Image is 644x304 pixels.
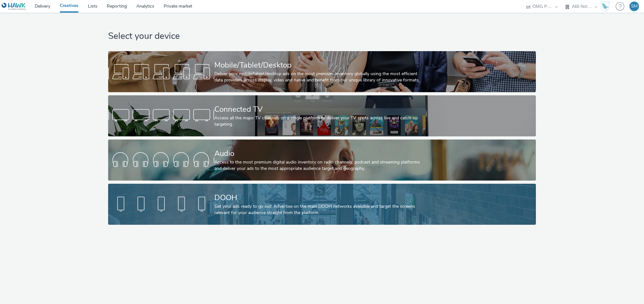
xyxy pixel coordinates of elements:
[108,30,536,42] h1: Select your device
[214,104,427,115] div: Connected TV
[214,203,427,216] div: Get your ads ready to go out! Advertise on the main DOOH networks available and target the screen...
[600,1,610,11] img: Hawk Academy
[108,140,536,181] a: AudioAccess to the most premium digital audio inventory on radio channels, podcast and streaming ...
[214,115,427,128] div: Access all the major TV channels on a single platform to deliver your TV spots across live and ca...
[214,159,427,172] div: Access to the most premium digital audio inventory on radio channels, podcast and streaming platf...
[108,184,536,225] a: DOOHGet your ads ready to go out! Advertise on the main DOOH networks available and target the sc...
[631,2,638,11] div: SM
[108,95,536,136] a: Connected TVAccess all the major TV channels on a single platform to deliver your TV spots across...
[2,3,26,10] img: undefined Logo
[600,1,612,11] a: Hawk Academy
[214,192,427,203] div: DOOH
[108,51,536,92] a: Mobile/Tablet/DesktopDeliver your mobile/tablet/desktop ads on the most premium inventory globall...
[214,148,427,159] div: Audio
[214,60,427,71] div: Mobile/Tablet/Desktop
[214,71,427,84] div: Deliver your mobile/tablet/desktop ads on the most premium inventory globally using the most effi...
